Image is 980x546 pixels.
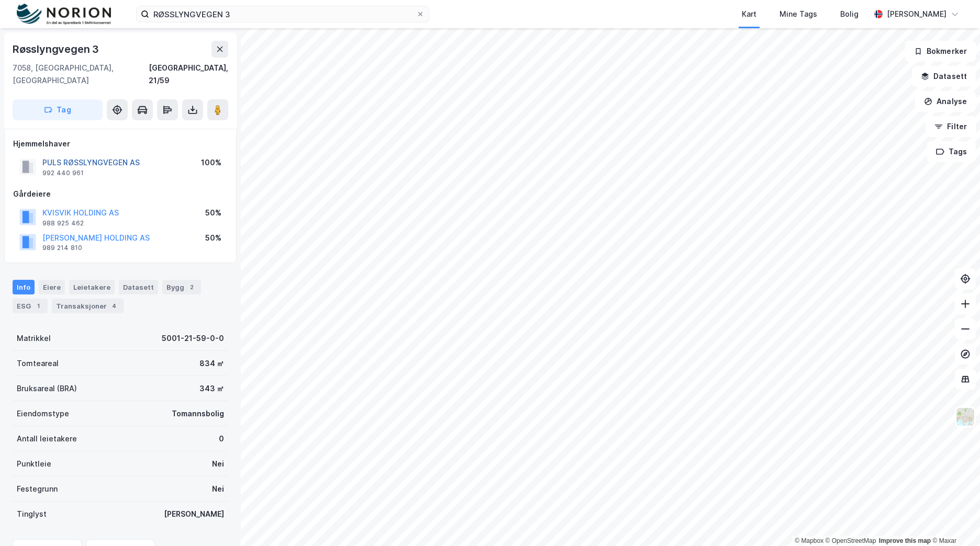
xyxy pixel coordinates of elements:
div: [GEOGRAPHIC_DATA], 21/59 [149,62,228,87]
div: 989 214 810 [42,244,82,252]
a: Mapbox [795,537,823,544]
a: OpenStreetMap [826,537,876,544]
button: Bokmerker [905,41,976,62]
div: 1 [33,301,43,311]
div: Leietakere [69,280,115,294]
div: Transaksjoner [52,299,124,313]
div: 2 [186,282,197,292]
div: ESG [13,299,48,313]
div: 5001-21-59-0-0 [162,332,224,345]
div: Tinglyst [17,508,47,520]
div: 50% [205,207,221,219]
div: Info [13,280,35,294]
div: [PERSON_NAME] [887,8,946,20]
a: Improve this map [879,537,931,544]
div: Festegrunn [17,483,58,495]
img: norion-logo.80e7a08dc31c2e691866.png [17,4,111,25]
div: Nei [212,483,224,495]
div: Tomannsbolig [172,407,224,420]
div: [PERSON_NAME] [164,508,224,520]
img: Z [955,407,975,427]
div: 834 ㎡ [199,357,224,370]
input: Søk på adresse, matrikkel, gårdeiere, leietakere eller personer [149,6,416,22]
div: Eiere [39,280,65,294]
button: Analyse [915,91,976,112]
div: 992 440 961 [42,169,84,177]
div: Tomteareal [17,357,59,370]
div: 0 [219,433,224,445]
div: Matrikkel [17,332,51,345]
div: Hjemmelshaver [13,138,228,150]
div: 100% [201,156,221,169]
div: 4 [109,301,119,311]
div: Nei [212,458,224,470]
div: Kontrollprogram for chat [928,496,980,546]
div: Bygg [162,280,201,294]
div: Mine Tags [779,8,817,20]
div: Punktleie [17,458,51,470]
div: Antall leietakere [17,433,77,445]
div: 343 ㎡ [199,382,224,395]
button: Filter [926,116,976,137]
div: Bruksareal (BRA) [17,382,77,395]
iframe: Chat Widget [928,496,980,546]
div: Bolig [840,8,859,20]
button: Datasett [912,66,976,87]
div: 7058, [GEOGRAPHIC_DATA], [GEOGRAPHIC_DATA] [13,62,149,87]
div: Eiendomstype [17,407,69,420]
div: Røsslyngvegen 3 [13,41,101,58]
div: Kart [742,8,756,20]
div: 988 925 462 [42,219,84,227]
button: Tags [927,141,976,162]
button: Tag [13,99,103,120]
div: Datasett [119,280,158,294]
div: 50% [205,232,221,244]
div: Gårdeiere [13,188,228,200]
